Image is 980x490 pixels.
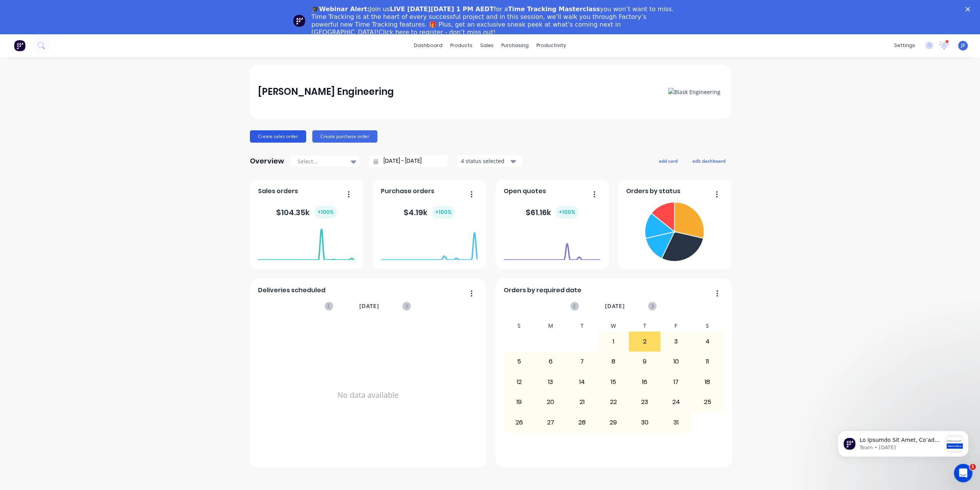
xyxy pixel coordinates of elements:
button: 4 status selected [457,155,522,167]
button: add card [654,156,683,166]
div: Overview [250,153,284,169]
button: Create sales order [250,130,306,143]
iframe: Intercom notifications message [826,415,980,469]
div: 5 [504,352,534,371]
div: W [598,320,629,332]
div: T [566,320,598,332]
div: S [503,320,535,332]
a: dashboard [410,40,446,51]
div: 14 [566,372,597,392]
img: Factory [14,40,25,51]
div: 17 [661,372,692,392]
iframe: Intercom live chat [954,464,972,482]
img: Profile image for Team [293,15,305,27]
div: 10 [661,352,692,371]
span: Orders by status [626,187,680,196]
div: S [692,320,723,332]
div: No data available [258,320,477,470]
div: 31 [661,413,692,432]
span: Sales orders [258,187,298,196]
div: 19 [504,392,534,412]
button: edit dashboard [687,156,730,166]
div: 9 [629,352,660,371]
div: products [446,40,476,51]
b: 🎓Webinar Alert: [312,5,370,13]
div: productivity [533,40,570,51]
div: 16 [629,372,660,392]
div: + 100 % [556,206,578,219]
div: 6 [535,352,566,371]
div: 26 [504,413,534,432]
div: 7 [566,352,597,371]
p: Message from Team, sent 1w ago [34,29,117,36]
div: Close [965,7,973,12]
span: [DATE] [605,302,625,310]
span: Open quotes [504,187,546,196]
div: 4 [692,332,723,351]
div: 28 [566,413,597,432]
div: + 100 % [314,206,337,219]
div: sales [476,40,498,51]
div: 12 [504,372,534,392]
div: 22 [598,392,629,412]
img: Blask Engineering [668,88,720,96]
a: Click here to register - don’t miss out! [379,29,496,36]
div: 4 status selected [461,157,509,165]
div: Join us for a you won’t want to miss. Time Tracking is at the heart of every successful project a... [312,5,675,36]
div: 21 [566,392,597,412]
div: 13 [535,372,566,392]
b: Time Tracking Masterclass [508,5,600,13]
span: Purchase orders [381,187,434,196]
button: Create purchase order [312,130,377,143]
div: 23 [629,392,660,412]
div: [PERSON_NAME] Engineering [258,84,394,99]
div: $ 104.35k [276,206,337,219]
div: F [660,320,692,332]
span: 1 [970,464,976,470]
div: 3 [661,332,692,351]
div: 8 [598,352,629,371]
div: $ 4.19k [404,206,455,219]
div: 25 [692,392,723,412]
span: JF [961,42,965,49]
div: $ 61.16k [526,206,578,219]
div: T [629,320,660,332]
div: 29 [598,413,629,432]
div: settings [890,40,919,51]
div: + 100 % [432,206,455,219]
div: 1 [598,332,629,351]
div: 27 [535,413,566,432]
div: purchasing [498,40,533,51]
div: 11 [692,352,723,371]
div: 15 [598,372,629,392]
div: M [535,320,566,332]
div: 20 [535,392,566,412]
span: Lo Ipsumdo Sit Amet, Co’ad elitse doe temp incididu utlabor etdolorem al enim admi veniamqu nos e... [34,22,116,465]
span: Deliveries scheduled [258,286,325,295]
div: 2 [629,332,660,351]
div: 30 [629,413,660,432]
span: [DATE] [359,302,379,310]
div: 18 [692,372,723,392]
b: LIVE [DATE][DATE] 1 PM AEDT [390,5,494,13]
div: 24 [661,392,692,412]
